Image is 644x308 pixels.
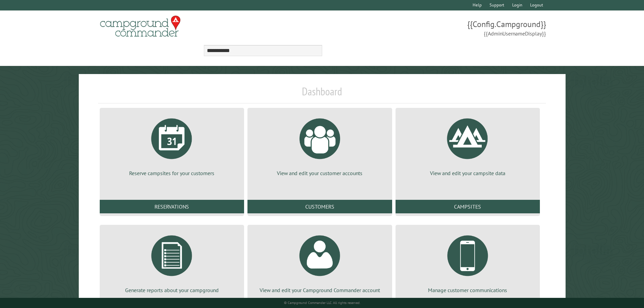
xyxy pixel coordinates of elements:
[322,19,546,38] span: {{Config.Campground}} {{AdminUsernameDisplay}}
[256,169,384,177] p: View and edit your customer accounts
[404,286,532,294] p: Manage customer communications
[404,169,532,177] p: View and edit your campsite data
[284,301,360,305] small: © Campground Commander LLC. All rights reserved.
[108,230,236,294] a: Generate reports about your campground
[256,113,384,177] a: View and edit your customer accounts
[100,200,244,213] a: Reservations
[98,85,546,103] h1: Dashboard
[108,113,236,177] a: Reserve campsites for your customers
[256,286,384,294] p: View and edit your Campground Commander account
[247,200,392,213] a: Customers
[98,13,183,40] img: Campground Commander
[256,230,384,294] a: View and edit your Campground Commander account
[396,200,540,213] a: Campsites
[108,169,236,177] p: Reserve campsites for your customers
[108,286,236,294] p: Generate reports about your campground
[404,113,532,177] a: View and edit your campsite data
[404,230,532,294] a: Manage customer communications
